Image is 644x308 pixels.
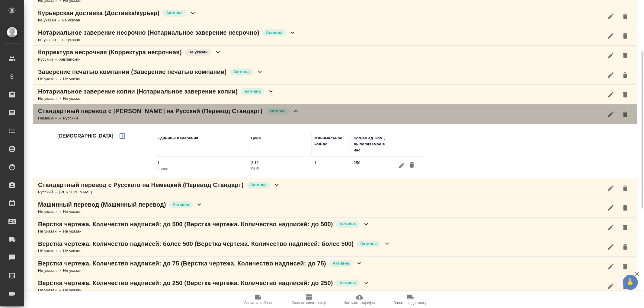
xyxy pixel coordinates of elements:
[38,259,326,268] p: Верстка чертежа. Количество надписей: до 75 (Верстка чертежа. Количество надписей: до 75)
[292,301,326,305] span: Скачать спец.тариф
[618,259,633,274] button: Удалить услугу
[618,240,633,254] button: Удалить услугу
[38,76,264,82] div: Не указан → Не указан
[251,160,309,166] p: 3,12
[269,108,286,114] p: Активна
[33,257,637,276] div: Верстка чертежа. Количество надписей: до 75 (Верстка чертежа. Количество надписей: до 75)АктивнаН...
[33,276,637,296] div: Верстка чертежа. Количество надписей: до 250 (Верстка чертежа. Количество надписей: до 250)Активн...
[233,291,284,308] button: Скачать шаблон
[604,29,618,43] button: Редактировать услугу
[604,9,618,24] button: Редактировать услугу
[618,29,633,43] button: Удалить услугу
[38,9,160,17] p: Курьерская доставка (Доставка/курьер)
[38,240,354,248] p: Верстка чертежа. Количество надписей: более 500 (Верстка чертежа. Количество надписей: более 500)
[604,181,618,195] button: Редактировать услугу
[618,87,633,102] button: Удалить услугу
[354,135,387,153] div: Кол-во ед. изм., выполняемое в час
[33,6,637,26] div: Курьерская доставка (Доставка/курьер)Активнане указан → не указан
[360,241,377,247] p: Активна
[604,68,618,82] button: Редактировать услугу
[618,68,633,82] button: Удалить услугу
[38,268,363,274] div: Не указан → Не указан
[618,9,633,24] button: Удалить услугу
[57,132,114,140] h4: [DEMOGRAPHIC_DATA]
[33,85,637,104] div: Нотариальное заверение копии (Нотариальное заверение копии)АктивнаНе указан → Не указан
[38,220,333,228] p: Верстка чертежа. Количество надписей: до 500 (Верстка чертежа. Количество надписей: до 500)
[33,178,637,198] div: Стандартный перевод с Русского на Немецкий (Перевод Стандарт)АктивнаРусский → [PERSON_NAME]
[618,107,633,122] button: Удалить услугу
[623,275,638,290] button: 🙏
[33,65,637,85] div: Заверение печатью компании (Заверение печатью компании)АктивнаНе указан → Не указан
[38,68,227,76] p: Заверение печатью компании (Заверение печатью компании)
[251,166,309,172] p: RUB
[244,88,261,94] p: Активна
[604,87,618,102] button: Редактировать услугу
[604,220,618,235] button: Редактировать услугу
[351,157,390,178] td: 250
[618,48,633,63] button: Удалить услугу
[38,56,222,62] div: Русский → Английский
[173,202,189,208] p: Активна
[618,279,633,294] button: Удалить услугу
[38,181,244,189] p: Стандартный перевод с Русского на Немецкий (Перевод Стандарт)
[396,160,407,171] button: Редактировать
[625,276,636,289] span: 🙏
[38,200,166,209] p: Машинный перевод (Машинный перевод)
[38,17,197,23] div: не указан → не указан
[284,291,334,308] button: Скачать спец.тариф
[33,218,637,237] div: Верстка чертежа. Количество надписей: до 500 (Верстка чертежа. Количество надписей: до 500)Активн...
[158,160,245,166] p: 1
[604,240,618,254] button: Редактировать услугу
[604,48,618,63] button: Редактировать услугу
[38,248,391,254] div: Не указан → Не указан
[618,201,633,215] button: Удалить услугу
[251,135,261,141] div: Цена
[38,209,203,215] div: Не указан → Не указан
[188,49,208,55] p: Не указан
[38,189,280,195] div: Русский → [PERSON_NAME]
[38,48,182,56] p: Корректура несрочная (Корректура несрочная)
[33,237,637,257] div: Верстка чертежа. Количество надписей: более 500 (Верстка чертежа. Количество надписей: более 500)...
[38,28,259,37] p: Нотариальное заверение несрочно (Нотариальное заверение несрочно)
[33,46,637,65] div: Корректура несрочная (Корректура несрочная)Не указанРусский → Английский
[266,30,282,36] p: Активна
[38,96,274,102] div: Не указан → Не указан
[618,220,633,235] button: Удалить услугу
[33,104,637,124] div: Стандартный перевод с [PERSON_NAME] на Русский (Перевод Стандарт)АктивнаНемецкий → Русский
[604,279,618,294] button: Редактировать услугу
[38,37,296,43] div: не указан → не указан
[38,107,263,115] p: Стандартный перевод с [PERSON_NAME] на Русский (Перевод Стандарт)
[38,87,238,96] p: Нотариальное заверение копии (Нотариальное заверение копии)
[233,69,250,75] p: Активна
[158,135,198,141] div: Единицы измерения
[38,287,370,293] div: Не указан → Не указан
[244,301,272,305] span: Скачать шаблон
[38,115,300,121] div: Немецкий → Русский
[604,259,618,274] button: Редактировать услугу
[38,228,370,234] div: Не указан → Не указан
[250,182,267,188] p: Активна
[340,280,356,286] p: Активна
[340,221,356,227] p: Активна
[333,260,349,266] p: Активна
[312,157,351,178] td: 1
[604,201,618,215] button: Редактировать услугу
[33,26,637,46] div: Нотариальное заверение несрочно (Нотариальное заверение несрочно)Активнане указан → не указан
[334,291,385,308] button: Загрузить тарифы
[315,135,348,147] div: Минимальное кол-во
[394,301,426,305] span: Заявка на доставку
[407,160,417,171] button: Удалить
[604,107,618,122] button: Редактировать услугу
[166,10,183,16] p: Активна
[618,181,633,195] button: Удалить услугу
[33,198,637,218] div: Машинный перевод (Машинный перевод)АктивнаНе указан → Не указан
[158,166,245,172] p: слово
[344,301,375,305] span: Загрузить тарифы
[385,291,436,308] button: Заявка на доставку
[115,129,130,143] button: Добавить тариф
[38,279,333,287] p: Верстка чертежа. Количество надписей: до 250 (Верстка чертежа. Количество надписей: до 250)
